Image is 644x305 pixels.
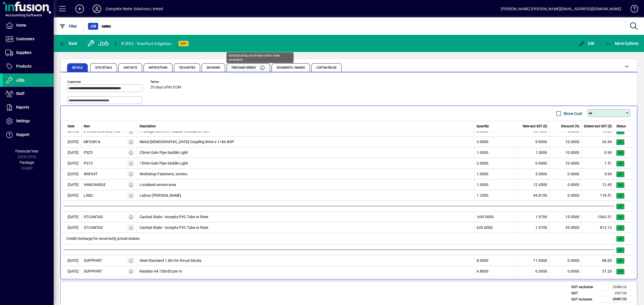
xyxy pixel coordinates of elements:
[517,136,550,147] td: 9.8300
[20,160,34,165] span: Package
[64,233,614,244] div: Credit/recharge for incorrectly priced stakes.
[58,39,79,48] button: Back
[58,21,79,31] button: Filter
[501,5,621,13] div: [PERSON_NAME] [PERSON_NAME][EMAIL_ADDRESS][DOMAIN_NAME]
[474,255,517,266] td: 8.0000
[68,124,74,129] span: Date
[3,114,54,128] a: Settings
[137,169,475,179] td: Workshop Fasteners, screws
[517,222,550,233] td: 1.9700
[137,266,475,277] td: Radiata H4 150x50 per m
[474,190,517,201] td: 1.2500
[16,23,26,27] span: Home
[605,39,640,48] button: More Options
[550,147,582,158] td: 10.0000
[137,211,475,222] td: Cantad Stake - Accepts PVC Tube or Riser
[61,179,82,190] td: [DATE]
[517,158,550,169] td: 0.8400
[474,147,517,158] td: 1.0000
[84,269,102,274] div: SUPPPART
[61,255,82,266] td: [DATE]
[474,266,517,277] td: 4.8000
[601,296,633,303] td: 26887.32
[601,284,633,290] td: 23380.26
[61,147,82,158] td: [DATE]
[477,124,489,129] span: Quantity
[569,284,601,290] td: GST exclusive
[16,78,24,82] span: Jobs
[627,1,637,18] a: Knowledge Base
[550,169,582,179] td: 0.0000
[105,5,163,13] div: Complete Water Solutions Limited
[582,255,614,266] td: 88.00
[84,139,100,145] div: MFC0814
[474,169,517,179] td: 1.0000
[59,41,77,46] span: Back
[550,222,582,233] td: 35.0000
[474,179,517,190] td: 1.0000
[87,39,110,48] div: Job
[61,158,82,169] td: [DATE]
[550,179,582,190] td: 0.0000
[3,46,54,59] a: Suppliers
[84,193,93,198] div: LABC
[582,169,614,179] td: 5.00
[517,190,550,201] td: 94.8100
[606,41,639,46] span: More Options
[517,169,550,179] td: 5.0000
[582,136,614,147] td: 26.54
[137,190,475,201] td: Labour [PERSON_NAME]
[579,41,595,46] span: Edit
[16,105,29,109] span: Reports
[517,211,550,222] td: 1.9700
[277,66,305,69] span: Documents / Images
[61,222,82,233] td: [DATE]
[84,225,103,230] div: ST-CANTAD
[137,136,475,147] td: Metal [DEMOGRAPHIC_DATA] Coupling 8mm x 1/4in BSP
[550,136,582,147] td: 10.0000
[474,222,517,233] td: 635.0000
[16,64,31,68] span: Products
[16,119,30,123] span: Settings
[61,190,82,201] td: [DATE]
[3,32,54,46] a: Customers
[523,124,547,129] span: Rate excl GST ($)
[140,124,156,129] span: Description
[550,255,582,266] td: 0.0000
[577,39,596,48] button: Edit
[582,190,614,201] td: 118.51
[16,37,34,41] span: Customers
[16,132,30,137] span: Support
[561,124,579,129] span: Discount (%)
[84,182,106,188] div: VANCHARGE
[517,255,550,266] td: 11.0000
[150,80,182,84] span: Terms
[137,222,475,233] td: Cantad Stake - Accepts PVC Tube or Riser
[474,158,517,169] td: 2.0000
[582,147,614,158] td: 0.90
[72,66,83,69] span: Details
[3,128,54,142] a: Support
[3,101,54,114] a: Reports
[84,124,90,129] span: Item
[71,4,88,14] button: Add
[474,211,517,222] td: -635.0000
[179,66,195,69] span: Tech Notes
[582,179,614,190] td: 12.45
[84,161,93,166] div: PS15
[61,136,82,147] td: [DATE]
[90,24,96,29] span: Job
[121,39,172,48] div: #1802 - Kiwifruit Irrigation
[137,179,475,190] td: Localised service area
[232,66,256,69] span: Purchase Orders
[61,266,82,277] td: [DATE]
[16,50,31,55] span: Suppliers
[569,290,601,296] td: GST
[3,19,54,32] a: Home
[207,66,220,69] span: Invoicing
[181,42,186,45] span: WIP
[84,214,103,220] div: ST-CANTAD
[517,179,550,190] td: 12.4500
[3,87,54,101] a: Staff
[88,4,105,14] button: Profile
